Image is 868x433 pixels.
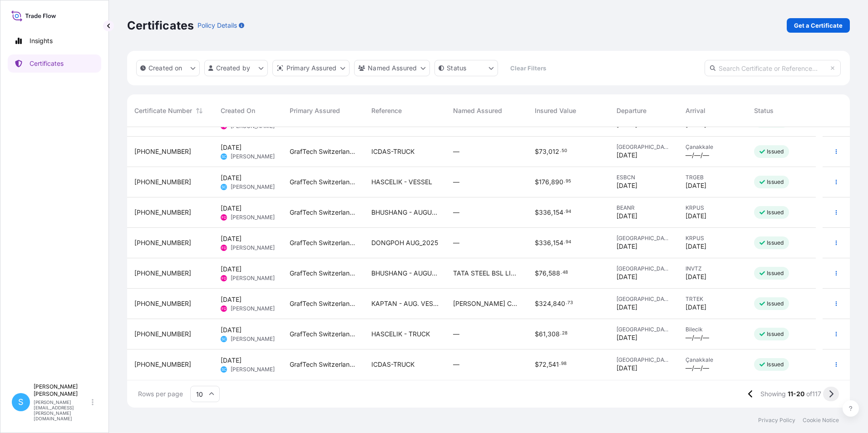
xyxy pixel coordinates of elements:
span: — [453,330,459,339]
span: . [559,362,561,365]
span: [GEOGRAPHIC_DATA] [616,295,671,303]
span: , [549,179,551,185]
span: $ [535,300,539,307]
span: 588 [548,270,560,276]
button: Sort [194,105,205,116]
a: Get a Certificate [787,18,850,33]
span: [PERSON_NAME] [231,214,275,221]
span: $ [535,179,539,185]
span: —/—/— [686,364,709,373]
span: GrafTech Switzerland S.A. [290,147,357,156]
span: . [560,332,562,335]
p: Insights [30,36,53,45]
span: of 117 [806,389,821,399]
span: [DATE] [221,143,242,152]
span: , [546,331,547,337]
span: 324 [539,300,551,307]
span: FD [222,304,227,313]
span: [DATE] [686,303,706,312]
p: Get a Certificate [794,21,843,30]
input: Search Certificate or Reference... [705,60,841,76]
span: [DATE] [221,295,242,304]
span: 28 [562,332,567,335]
span: $ [535,209,539,216]
span: [PERSON_NAME] [231,183,275,191]
p: Issued [767,361,784,368]
span: [DATE] [616,303,637,312]
span: 48 [562,271,568,274]
span: Reference [371,106,402,115]
span: GrafTech Switzerland S.A. [290,330,357,339]
span: — [453,238,459,247]
span: $ [535,331,539,337]
span: [DATE] [686,181,706,190]
span: , [551,209,553,216]
button: Clear Filters [503,61,553,75]
span: BHUSHANG - AUGUST [371,269,439,278]
span: 840 [553,300,565,307]
span: [PHONE_NUMBER] [134,208,191,217]
span: GrafTech Switzerland S.A. [290,269,357,278]
p: Policy Details [197,21,237,30]
span: HASCELIK - TRUCK [371,330,430,339]
span: [PHONE_NUMBER] [134,330,191,339]
span: Primary Assured [290,106,340,115]
span: . [566,301,567,305]
span: $ [535,361,539,368]
span: , [551,240,553,246]
span: Arrival [686,106,705,115]
span: [DATE] [616,181,637,190]
span: [DATE] [616,364,637,373]
button: distributor Filter options [272,60,350,76]
span: Departure [616,106,646,115]
span: [PERSON_NAME] [231,244,275,251]
span: —/—/— [686,333,709,342]
p: Issued [767,330,784,338]
span: Bilecik [686,326,740,333]
span: , [547,148,548,155]
span: 73 [567,301,573,305]
p: Issued [767,209,784,216]
span: 154 [553,240,563,246]
a: Insights [8,32,101,50]
p: Clear Filters [510,64,546,73]
span: [GEOGRAPHIC_DATA] [616,235,671,242]
span: [GEOGRAPHIC_DATA] [616,265,671,272]
span: 73 [539,148,547,155]
span: 012 [548,148,559,155]
span: FD [222,213,227,222]
span: $ [535,240,539,246]
span: . [564,210,565,213]
p: Created on [148,64,182,73]
span: [DATE] [686,242,706,251]
span: Status [754,106,774,115]
span: [DATE] [616,212,637,221]
span: $ [535,148,539,155]
p: Issued [767,239,784,246]
button: createdOn Filter options [136,60,200,76]
a: Privacy Policy [758,417,795,424]
span: Çanakkale [686,143,740,151]
span: — [453,360,459,369]
p: Issued [767,178,784,186]
span: . [564,241,565,244]
span: 95 [566,180,571,183]
span: [DATE] [221,356,242,365]
span: [PHONE_NUMBER] [134,299,191,308]
span: [PERSON_NAME] [231,275,275,282]
span: KRPUS [686,235,740,242]
p: Certificates [30,59,64,68]
span: 176 [539,179,549,185]
a: Cookie Notice [803,417,839,424]
span: [DATE] [221,204,242,213]
span: 72 [539,361,547,368]
span: 11-20 [788,389,804,399]
span: FD [222,274,227,283]
span: . [561,271,562,274]
p: Status [447,64,466,73]
span: 94 [566,241,571,244]
span: ICDAS-TRUCK [371,147,414,156]
span: [DATE] [221,234,242,243]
